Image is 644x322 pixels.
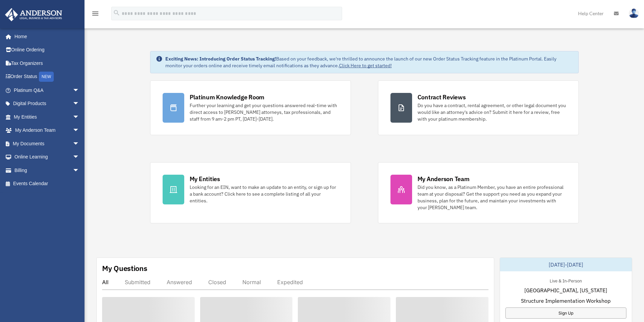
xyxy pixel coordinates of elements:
[73,137,86,151] span: arrow_drop_down
[5,150,90,164] a: Online Learningarrow_drop_down
[102,279,109,286] div: All
[500,258,632,271] div: [DATE]-[DATE]
[418,184,566,211] div: Did you know, as a Platinum Member, you have an entire professional team at your disposal? Get th...
[73,97,86,111] span: arrow_drop_down
[125,279,150,286] div: Submitted
[524,286,607,294] span: [GEOGRAPHIC_DATA], [US_STATE]
[190,184,338,204] div: Looking for an EIN, want to make an update to an entity, or sign up for a bank account? Click her...
[165,55,573,69] div: Based on your feedback, we're thrilled to announce the launch of our new Order Status Tracking fe...
[5,56,90,70] a: Tax Organizers
[505,307,626,319] a: Sign Up
[5,83,90,97] a: Platinum Q&Aarrow_drop_down
[418,102,566,122] div: Do you have a contract, rental agreement, or other legal document you would like an attorney's ad...
[113,9,120,17] i: search
[418,93,466,101] div: Contract Reviews
[3,8,64,21] img: Anderson Advisors Platinum Portal
[521,297,611,305] span: Structure Implementation Workshop
[5,30,86,43] a: Home
[73,150,86,164] span: arrow_drop_down
[150,162,351,223] a: My Entities Looking for an EIN, want to make an update to an entity, or sign up for a bank accoun...
[339,63,392,69] a: Click Here to get started!
[5,164,90,177] a: Billingarrow_drop_down
[208,279,226,286] div: Closed
[190,102,338,122] div: Further your learning and get your questions answered real-time with direct access to [PERSON_NAM...
[5,70,90,84] a: Order StatusNEW
[418,175,470,183] div: My Anderson Team
[190,93,265,101] div: Platinum Knowledge Room
[150,80,351,135] a: Platinum Knowledge Room Further your learning and get your questions answered real-time with dire...
[5,43,90,57] a: Online Ordering
[242,279,261,286] div: Normal
[102,263,147,273] div: My Questions
[5,124,90,137] a: My Anderson Teamarrow_drop_down
[629,8,639,18] img: User Pic
[73,83,86,97] span: arrow_drop_down
[167,279,192,286] div: Answered
[91,12,99,18] a: menu
[277,279,303,286] div: Expedited
[73,110,86,124] span: arrow_drop_down
[190,175,220,183] div: My Entities
[91,9,99,18] i: menu
[73,164,86,177] span: arrow_drop_down
[5,177,90,191] a: Events Calendar
[39,72,54,82] div: NEW
[378,162,579,223] a: My Anderson Team Did you know, as a Platinum Member, you have an entire professional team at your...
[73,124,86,138] span: arrow_drop_down
[5,97,90,110] a: Digital Productsarrow_drop_down
[378,80,579,135] a: Contract Reviews Do you have a contract, rental agreement, or other legal document you would like...
[5,137,90,150] a: My Documentsarrow_drop_down
[5,110,90,124] a: My Entitiesarrow_drop_down
[544,277,587,284] div: Live & In-Person
[165,56,276,62] strong: Exciting News: Introducing Order Status Tracking!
